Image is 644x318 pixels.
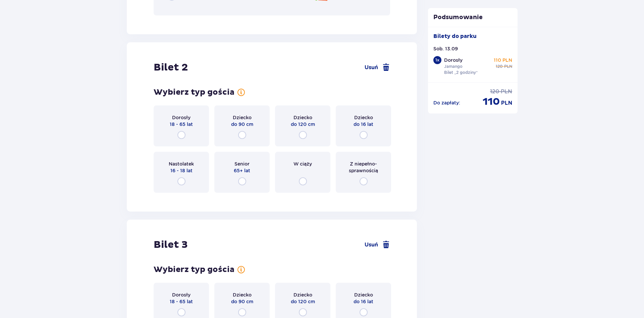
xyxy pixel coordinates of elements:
[354,291,373,298] p: Dziecko
[154,238,188,251] p: Bilet 3
[154,61,188,74] p: Bilet 2
[433,56,441,64] div: 1 x
[433,33,477,40] p: Bilety do parku
[444,57,463,63] p: Dorosły
[170,298,193,305] p: 18 - 65 lat
[365,63,390,72] a: Usuń
[234,167,250,174] p: 65+ lat
[172,291,191,298] p: Dorosły
[291,121,315,128] p: do 120 cm
[433,99,460,106] p: Do zapłaty :
[172,114,191,121] p: Dorosły
[354,298,373,305] p: do 16 lat
[293,291,312,298] p: Dziecko
[154,265,234,275] p: Wybierz typ gościa
[501,88,512,95] p: PLN
[234,161,250,167] p: Senior
[428,13,518,21] p: Podsumowanie
[490,88,499,95] p: 120
[170,167,193,174] p: 16 - 18 lat
[342,161,385,174] p: Z niepełno­sprawnością
[231,121,253,128] p: do 90 cm
[494,57,512,63] p: 110 PLN
[365,241,390,249] a: Usuń
[293,114,312,121] p: Dziecko
[291,298,315,305] p: do 120 cm
[504,63,512,70] p: PLN
[231,298,253,305] p: do 90 cm
[154,87,234,97] p: Wybierz typ gościa
[444,70,478,76] p: Bilet „2 godziny”
[169,161,194,167] p: Nastolatek
[233,291,252,298] p: Dziecko
[354,121,373,128] p: do 16 lat
[293,161,312,167] p: W ciąży
[170,121,193,128] p: 18 - 65 lat
[501,99,512,107] p: PLN
[354,114,373,121] p: Dziecko
[444,63,463,70] p: Jamango
[233,114,252,121] p: Dziecko
[433,45,458,52] p: Sob. 13.09
[365,241,378,248] span: Usuń
[483,95,500,108] p: 110
[365,64,378,71] span: Usuń
[496,63,503,70] p: 120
